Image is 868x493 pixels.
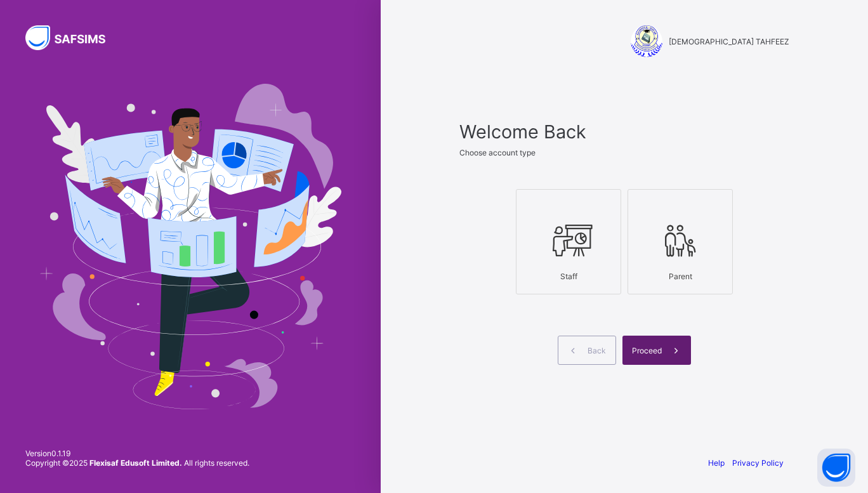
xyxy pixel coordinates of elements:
a: Privacy Policy [732,458,784,468]
span: Welcome Back [459,121,789,143]
img: Hero Image [39,84,341,409]
strong: Flexisaf Edusoft Limited. [89,458,182,468]
button: Open asap [817,449,855,487]
div: Parent [635,265,726,287]
span: Proceed [632,346,662,355]
span: Copyright © 2025 All rights reserved. [25,458,249,468]
div: Staff [523,265,614,287]
a: Help [708,458,725,468]
span: [DEMOGRAPHIC_DATA] TAHFEEZ [669,37,789,46]
img: SAFSIMS Logo [25,25,121,50]
span: Version 0.1.19 [25,449,249,458]
span: Choose account type [459,148,536,157]
span: Back [588,346,606,355]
